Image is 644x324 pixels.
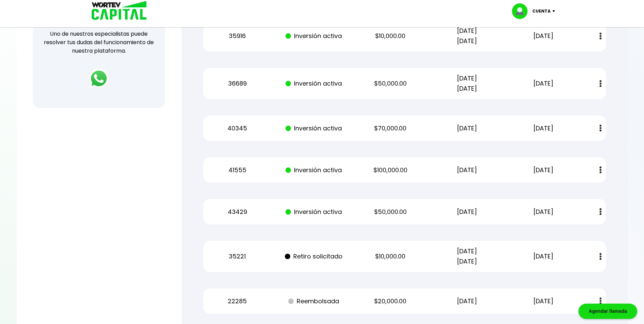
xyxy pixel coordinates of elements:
p: [DATE] [DATE] [435,246,499,267]
p: 40345 [205,123,270,133]
p: Uno de nuestros especialistas puede resolver tus dudas del funcionamiento de nuestra plataforma. [42,30,156,55]
p: 36689 [205,78,270,89]
div: Agendar llamada [578,304,637,319]
p: 22285 [205,296,270,306]
p: [DATE] [511,165,576,175]
img: profile-image [512,3,532,19]
p: $50,000.00 [358,207,423,217]
p: [DATE] [511,207,576,217]
p: $10,000.00 [358,251,423,262]
p: $50,000.00 [358,78,423,89]
p: Reembolsada [282,296,346,306]
p: Inversión activa [282,123,346,133]
p: [DATE] [435,207,499,217]
p: [DATE] [435,123,499,133]
p: $70,000.00 [358,123,423,133]
p: Inversión activa [282,78,346,89]
p: $20,000.00 [358,296,423,306]
p: 41555 [205,165,270,175]
p: Cuenta [532,6,551,16]
p: [DATE] [DATE] [435,73,499,94]
img: icon-down [551,10,560,12]
img: logos_whatsapp-icon.242b2217.svg [89,69,108,88]
p: 35221 [205,251,270,262]
p: [DATE] [435,165,499,175]
p: Retiro solicitado [282,251,346,262]
p: [DATE] [511,78,576,89]
p: [DATE] [435,296,499,306]
p: $100,000.00 [358,165,423,175]
p: 43429 [205,207,270,217]
p: [DATE] [511,31,576,41]
p: [DATE] [511,296,576,306]
p: $10,000.00 [358,31,423,41]
p: Inversión activa [282,31,346,41]
p: Inversión activa [282,207,346,217]
p: Inversión activa [282,165,346,175]
p: [DATE] [511,123,576,133]
p: 35916 [205,31,270,41]
p: [DATE] [DATE] [435,26,499,46]
p: [DATE] [511,251,576,262]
